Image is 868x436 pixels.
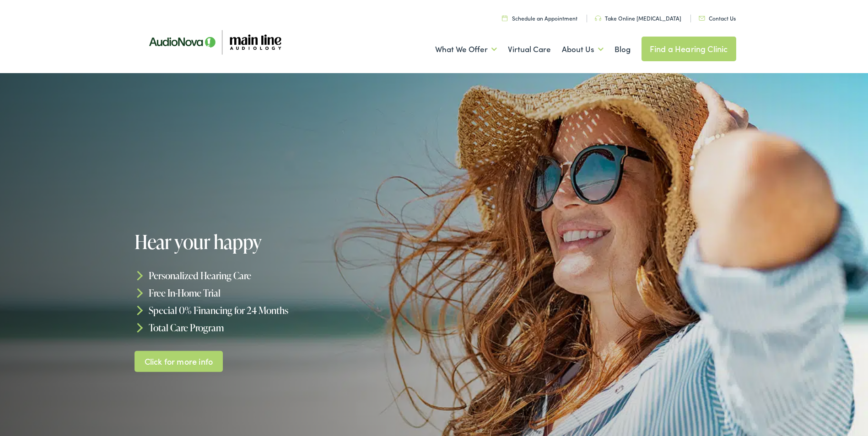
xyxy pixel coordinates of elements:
img: utility icon [502,15,507,21]
a: Take Online [MEDICAL_DATA] [595,14,681,22]
a: Blog [615,32,631,66]
a: About Us [562,32,604,66]
li: Special 0% Financing for 24 Months [135,302,438,319]
li: Total Care Program [135,319,438,336]
li: Personalized Hearing Care [135,267,438,284]
a: Contact Us [699,14,736,22]
a: Find a Hearing Clinic [642,37,736,61]
img: utility icon [699,16,705,21]
a: Schedule an Appointment [502,14,577,22]
img: utility icon [595,16,601,21]
a: What We Offer [435,32,497,66]
li: Free In-Home Trial [135,284,438,302]
h1: Hear your happy [135,231,438,252]
a: Click for more info [135,351,223,372]
a: Virtual Care [508,32,551,66]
